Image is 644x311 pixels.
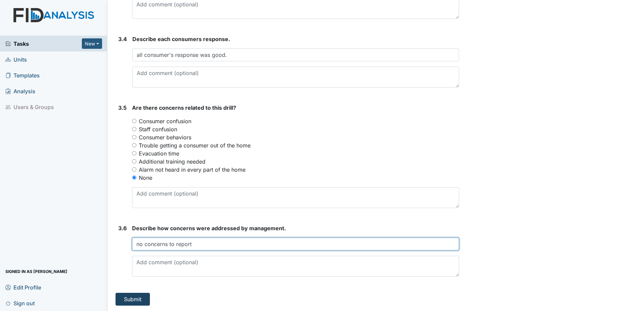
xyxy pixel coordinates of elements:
[132,167,136,172] input: Alarm not heard in every part of the home
[139,166,246,174] label: Alarm not heard in every part of the home
[132,159,136,164] input: Additional training needed
[139,133,191,141] label: Consumer behaviors
[5,298,35,308] span: Sign out
[118,104,127,112] label: 3.5
[5,282,41,292] span: Edit Profile
[116,293,150,306] button: Submit
[132,175,136,180] input: None
[132,104,236,111] span: Are there concerns related to this drill?
[118,35,127,43] label: 3.4
[5,40,82,48] a: Tasks
[132,135,136,139] input: Consumer behaviors
[5,266,67,277] span: Signed in as [PERSON_NAME]
[139,141,251,149] label: Trouble getting a consumer out of the home
[132,225,286,232] span: Describe how concerns were addressed by management.
[139,125,177,133] label: Staff confusion
[5,86,35,96] span: Analysis
[132,127,136,131] input: Staff confusion
[132,119,136,123] input: Consumer confusion
[5,54,27,65] span: Units
[139,158,205,166] label: Additional training needed
[139,117,191,125] label: Consumer confusion
[82,38,102,49] button: New
[118,224,127,232] label: 3.6
[132,143,136,147] input: Trouble getting a consumer out of the home
[5,70,40,80] span: Templates
[132,36,230,42] span: Describe each consumers response.
[132,151,136,155] input: Evacuation time
[139,174,152,182] label: None
[139,149,179,158] label: Evacuation time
